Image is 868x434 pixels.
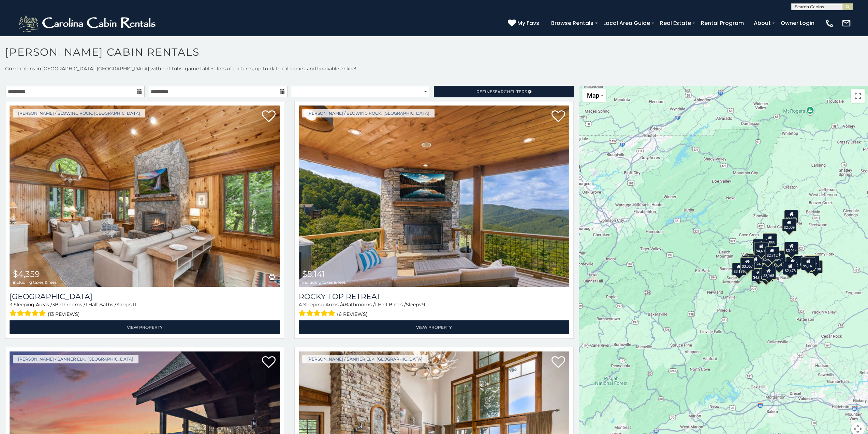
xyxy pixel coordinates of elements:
[548,17,597,29] a: Browse Rentals
[805,255,819,268] div: $3,174
[761,251,775,264] div: $2,819
[10,301,280,319] div: Sleeping Areas / Bathrooms / Sleeps:
[10,106,280,287] a: Chimney Island $4,359 including taxes & fees
[771,257,786,270] div: $2,565
[302,280,346,284] span: including taxes & fees
[85,302,116,308] span: 1 Half Baths /
[13,280,57,284] span: including taxes & fees
[302,355,428,363] a: [PERSON_NAME] / Banner Elk, [GEOGRAPHIC_DATA]
[299,302,302,308] span: 4
[375,302,406,308] span: 1 Half Baths /
[299,292,569,301] a: Rocky Top Retreat
[10,292,280,301] a: [GEOGRAPHIC_DATA]
[262,110,276,124] a: Add to favorites
[476,89,527,94] span: Refine Filters
[763,233,777,246] div: $3,800
[551,110,565,124] a: Add to favorites
[765,247,779,260] div: $2,712
[341,302,344,308] span: 4
[587,92,599,99] span: Map
[784,210,798,223] div: $2,170
[262,355,276,370] a: Add to favorites
[754,242,768,255] div: $4,404
[17,13,159,33] img: White-1-2.png
[13,269,40,279] span: $4,359
[600,17,653,29] a: Local Area Guide
[299,106,569,287] img: Rocky Top Retreat
[13,109,145,117] a: [PERSON_NAME] / Blowing Rock, [GEOGRAPHIC_DATA]
[10,302,12,308] span: 3
[582,89,606,102] button: Change map style
[299,106,569,287] a: Rocky Top Retreat $5,141 including taxes & fees
[10,320,280,334] a: View Property
[52,302,55,308] span: 3
[434,86,573,97] a: RefineSearchFilters
[10,292,280,301] h3: Chimney Island
[302,109,435,117] a: [PERSON_NAME] / Blowing Rock, [GEOGRAPHIC_DATA]
[133,302,136,308] span: 11
[732,262,746,275] div: $3,198
[759,268,773,281] div: $3,270
[299,301,569,319] div: Sleeping Areas / Bathrooms / Sleeps:
[825,18,834,28] img: phone-regular-white.png
[422,302,425,308] span: 9
[337,310,368,319] span: (6 reviews)
[750,17,774,29] a: About
[808,260,823,273] div: $3,198
[748,255,762,268] div: $2,924
[697,17,747,29] a: Rental Program
[48,310,80,319] span: (13 reviews)
[784,242,798,255] div: $3,914
[740,257,754,270] div: $3,057
[761,266,776,279] div: $3,168
[851,89,865,103] button: Toggle fullscreen view
[657,17,694,29] a: Real Estate
[751,268,766,281] div: $4,958
[785,256,800,269] div: $4,129
[508,19,541,28] a: My Favs
[783,262,797,275] div: $2,478
[753,239,767,252] div: $6,217
[492,89,510,94] span: Search
[801,257,815,270] div: $5,141
[771,250,785,263] div: $2,471
[13,355,138,363] a: [PERSON_NAME] / Banner Elk, [GEOGRAPHIC_DATA]
[10,106,280,287] img: Chimney Island
[782,218,796,231] div: $2,009
[777,17,818,29] a: Owner Login
[302,269,325,279] span: $5,141
[517,19,539,27] span: My Favs
[299,320,569,334] a: View Property
[789,255,803,268] div: $3,016
[841,18,851,28] img: mail-regular-white.png
[551,355,565,370] a: Add to favorites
